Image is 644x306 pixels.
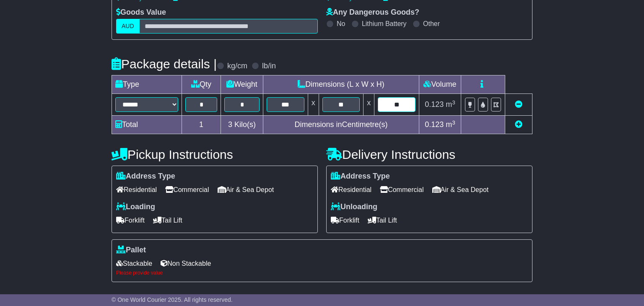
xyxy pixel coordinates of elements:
label: Other [423,20,440,28]
label: No [337,20,345,28]
span: Forklift [116,214,145,227]
label: Address Type [116,172,175,181]
td: Total [112,116,182,134]
span: Non Stackable [161,257,211,270]
label: Lithium Battery [362,20,407,28]
span: 0.123 [425,100,444,109]
h4: Package details | [112,57,217,71]
label: Address Type [331,172,390,181]
sup: 3 [452,119,455,126]
label: AUD [116,19,140,34]
label: Loading [116,202,155,212]
span: Tail Lift [368,214,397,227]
label: Pallet [116,246,146,255]
span: 3 [228,120,232,129]
span: 0.123 [425,120,444,129]
span: Commercial [380,183,423,196]
label: lb/in [262,62,276,71]
td: x [308,94,319,116]
span: Tail Lift [153,214,182,227]
td: Dimensions (L x W x H) [263,75,419,94]
h4: Pickup Instructions [112,148,318,161]
span: Forklift [331,214,359,227]
td: Volume [419,75,461,94]
span: Residential [116,183,157,196]
td: Dimensions in Centimetre(s) [263,116,419,134]
span: m [446,120,455,129]
td: Qty [182,75,221,94]
div: Please provide value [116,270,528,276]
sup: 3 [452,99,455,106]
label: kg/cm [227,62,247,71]
span: Air & Sea Depot [218,183,274,196]
span: m [446,100,455,109]
td: Kilo(s) [221,116,263,134]
a: Remove this item [515,100,522,109]
label: Unloading [331,202,377,212]
span: Residential [331,183,371,196]
label: Any Dangerous Goods? [326,8,419,17]
label: Goods Value [116,8,166,17]
h4: Delivery Instructions [326,148,532,161]
span: Stackable [116,257,152,270]
span: Air & Sea Depot [432,183,489,196]
td: 1 [182,116,221,134]
a: Add new item [515,120,522,129]
span: Commercial [165,183,209,196]
span: © One World Courier 2025. All rights reserved. [112,296,233,303]
td: Weight [221,75,263,94]
td: x [364,94,374,116]
td: Type [112,75,182,94]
